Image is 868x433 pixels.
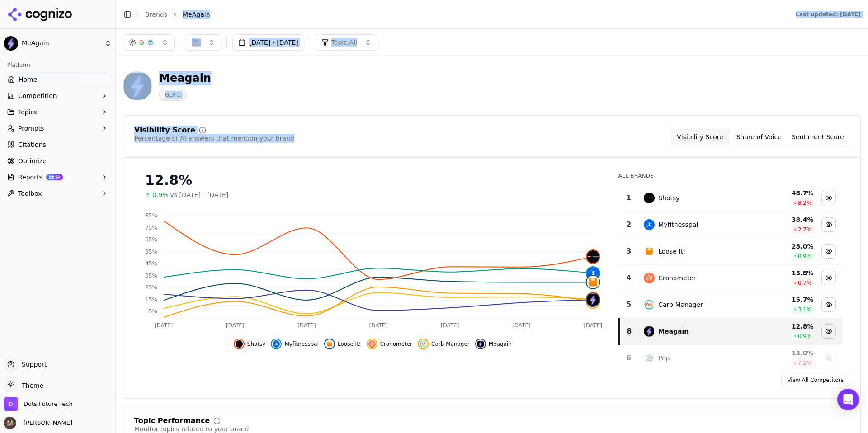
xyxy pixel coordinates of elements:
[145,249,157,255] tspan: 55%
[798,253,812,260] span: 0.9 %
[587,267,599,280] img: myfitnesspal
[658,247,685,256] div: Loose It!
[18,108,38,117] span: Topics
[18,173,42,182] span: Reports
[798,199,812,207] span: 8.2 %
[152,190,169,199] span: 0.9%
[134,134,294,143] div: Percentage of AI answers that mention your brand
[755,295,813,304] div: 15.7 %
[46,174,63,180] span: BETA
[367,339,412,349] button: Hide cronometer data
[658,220,698,229] div: Myfitnesspal
[619,185,842,212] tr: 1shotsyShotsy48.7%8.2%Hide shotsy data
[134,417,210,424] div: Topic Performance
[644,219,655,230] img: myfitnesspal
[798,226,812,233] span: 2.7 %
[4,137,112,152] a: Citations
[226,322,245,329] tspan: [DATE]
[145,10,778,19] nav: breadcrumb
[644,299,655,310] img: carb manager
[4,72,112,87] a: Home
[273,340,280,348] img: myfitnesspal
[326,340,333,348] img: loose it!
[4,121,112,136] button: Prompts
[796,11,861,18] div: Last updated: [DATE]
[145,297,157,303] tspan: 15%
[644,326,655,337] img: meagain
[658,327,689,336] div: Meagain
[477,340,484,348] img: meagain
[781,373,849,387] a: View All Competitors
[755,322,813,331] div: 12.8 %
[192,38,201,47] img: United States
[155,322,173,329] tspan: [DATE]
[20,419,72,427] span: [PERSON_NAME]
[441,322,459,329] tspan: [DATE]
[18,156,47,165] span: Optimize
[4,417,72,429] button: Open user button
[623,353,635,363] div: 6
[619,345,842,372] tr: 6pepPep15.0%7.2%Show pep data
[623,246,635,257] div: 3
[644,246,655,257] img: loose it!
[798,306,812,313] span: 3.1 %
[837,389,859,410] div: Open Intercom Messenger
[18,382,43,389] span: Theme
[619,292,842,318] tr: 5carb managerCarb Manager15.7%3.1%Hide carb manager data
[145,284,157,291] tspan: 25%
[821,324,836,339] button: Hide meagain data
[4,58,112,72] div: Platform
[183,10,210,19] span: MeAgain
[324,339,361,349] button: Hide loose it! data
[145,260,157,267] tspan: 45%
[271,339,319,349] button: Hide myfitnesspal data
[623,299,635,310] div: 5
[236,340,243,348] img: shotsy
[369,322,388,329] tspan: [DATE]
[18,124,44,133] span: Prompts
[134,127,195,134] div: Visibility Score
[821,191,836,205] button: Hide shotsy data
[619,265,842,292] tr: 4cronometerCronometer15.8%0.7%Hide cronometer data
[297,322,316,329] tspan: [DATE]
[4,397,73,411] button: Open organization switcher
[671,129,730,145] button: Visibility Score
[755,348,813,358] div: 15.0 %
[658,300,703,309] div: Carb Manager
[798,333,812,340] span: 0.9 %
[755,242,813,251] div: 28.0 %
[821,271,836,285] button: Hide cronometer data
[418,339,470,349] button: Hide carb manager data
[170,190,229,199] span: vs [DATE] - [DATE]
[788,129,847,145] button: Sentiment Score
[331,38,357,47] span: Topic: All
[798,279,812,287] span: 0.7 %
[475,339,512,349] button: Hide meagain data
[489,340,512,348] span: Meagain
[512,322,531,329] tspan: [DATE]
[4,170,112,184] button: ReportsBETA
[18,91,57,100] span: Competition
[587,276,599,288] img: loose it!
[4,89,112,103] button: Competition
[232,34,304,51] button: [DATE] - [DATE]
[4,36,18,51] img: MeAgain
[618,172,842,179] div: All Brands
[755,268,813,278] div: 15.8 %
[420,340,427,348] img: carb manager
[755,215,813,224] div: 38.4 %
[798,359,812,367] span: 7.2 %
[22,39,101,47] span: MeAgain
[658,193,679,202] div: Shotsy
[587,293,599,306] img: meagain
[145,172,600,188] div: 12.8%
[619,238,842,265] tr: 3loose it!Loose It!28.0%0.9%Hide loose it! data
[4,397,18,411] img: Dots Future Tech
[623,193,635,203] div: 1
[19,75,37,84] span: Home
[159,89,187,101] span: GLP-1
[145,212,157,219] tspan: 85%
[587,250,599,263] img: shotsy
[644,353,655,363] img: pep
[4,154,112,168] a: Optimize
